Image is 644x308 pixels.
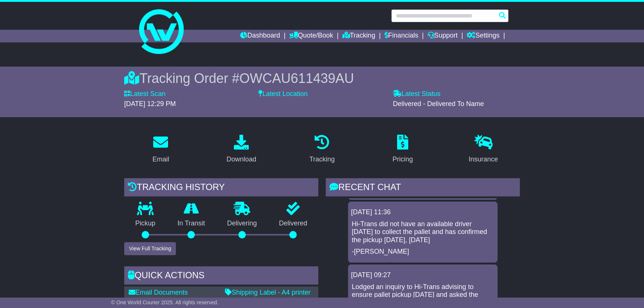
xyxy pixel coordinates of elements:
p: In Transit [167,219,216,228]
div: Download [226,154,256,164]
div: Pricing [392,154,413,164]
a: Dashboard [240,30,280,42]
a: Settings [467,30,499,42]
div: [DATE] 11:36 [351,208,495,216]
a: Quote/Book [289,30,333,42]
a: Pricing [387,132,418,167]
button: View Full Tracking [124,242,176,255]
div: RECENT CHAT [326,178,520,198]
p: Pickup [124,219,167,228]
a: Download [222,132,261,167]
div: Email [152,154,169,164]
label: Latest Status [393,90,441,98]
a: Email [148,132,174,167]
span: [DATE] 12:29 PM [124,100,176,108]
a: Support [428,30,458,42]
p: Lodged an inquiry to Hi-Trans advising to ensure pallet pickup [DATE] and asked the reason why th... [352,283,494,307]
div: [DATE] 09:27 [351,271,495,279]
p: -[PERSON_NAME] [352,248,494,256]
a: Financials [384,30,418,42]
label: Latest Location [258,90,307,98]
div: Tracking Order # [124,70,520,86]
div: Tracking history [124,178,318,198]
label: Latest Scan [124,90,165,98]
div: Tracking [309,154,335,164]
div: Quick Actions [124,266,318,286]
a: Shipping Label - A4 printer [225,289,310,296]
a: Insurance [464,132,503,167]
p: Hi-Trans did not have an available driver [DATE] to collect the pallet and has confirmed the pick... [352,220,494,244]
div: Insurance [468,154,498,164]
p: Delivering [216,219,268,228]
p: Delivered [268,219,319,228]
a: Email Documents [129,289,188,296]
span: Delivered - Delivered To Name [393,100,484,108]
a: Tracking [342,30,375,42]
span: © One World Courier 2025. All rights reserved. [111,299,219,305]
span: OWCAU611439AU [239,71,354,86]
a: Tracking [305,132,339,167]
